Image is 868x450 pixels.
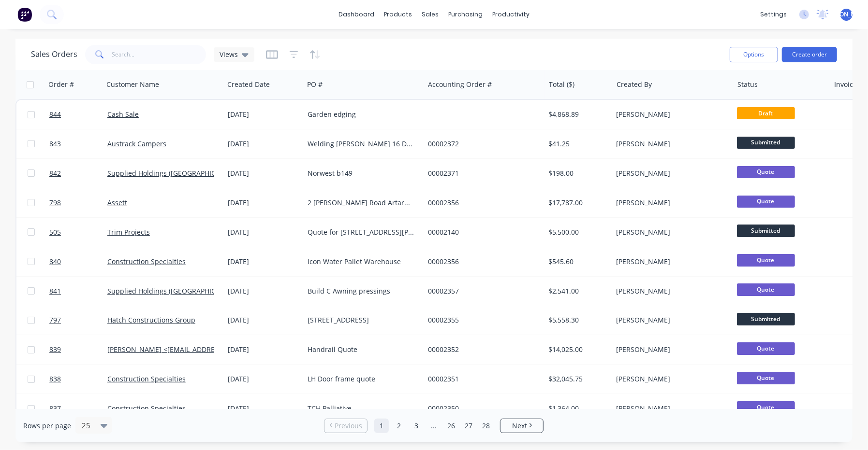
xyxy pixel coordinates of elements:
[737,401,795,413] span: Quote
[49,218,107,247] a: 505
[549,139,605,149] div: $41.25
[308,110,415,119] div: Garden edging
[308,227,415,237] div: Quote for [STREET_ADDRESS][PERSON_NAME]
[409,419,424,433] a: Page 3
[428,257,535,267] div: 00002356
[616,404,723,413] div: [PERSON_NAME]
[428,374,535,384] div: 00002351
[49,394,107,423] a: 837
[737,80,758,89] div: Status
[228,198,300,208] div: [DATE]
[49,404,61,413] span: 837
[49,110,61,119] span: 844
[49,100,107,129] a: 844
[549,345,605,354] div: $14,025.00
[616,169,723,178] div: [PERSON_NAME]
[737,342,795,354] span: Quote
[107,139,166,148] a: Austrack Campers
[228,257,300,267] div: [DATE]
[228,169,300,178] div: [DATE]
[107,110,139,119] a: Cash Sale
[549,286,605,296] div: $2,541.00
[549,80,574,89] div: Total ($)
[444,419,458,433] a: Page 26
[616,286,723,296] div: [PERSON_NAME]
[48,80,74,89] div: Order #
[220,49,238,59] span: Views
[228,315,300,325] div: [DATE]
[428,315,535,325] div: 00002355
[549,374,605,384] div: $32,045.75
[23,421,71,431] span: Rows per page
[616,374,723,384] div: [PERSON_NAME]
[324,421,367,431] a: Previous page
[428,404,535,413] div: 00002350
[49,315,61,325] span: 797
[308,345,415,354] div: Handrail Quote
[616,345,723,354] div: [PERSON_NAME]
[335,421,362,431] span: Previous
[428,80,492,89] div: Accounting Order #
[49,139,61,149] span: 843
[549,404,605,413] div: $1,364.00
[112,45,206,64] input: Search...
[308,374,415,384] div: LH Door frame quote
[228,227,300,237] div: [DATE]
[320,419,547,433] ul: Pagination
[500,421,543,431] a: Next page
[49,306,107,335] a: 797
[49,257,61,267] span: 840
[227,80,270,89] div: Created Date
[616,198,723,208] div: [PERSON_NAME]
[49,365,107,394] a: 838
[428,227,535,237] div: 00002140
[549,315,605,325] div: $5,558.30
[487,7,534,22] div: productivity
[428,198,535,208] div: 00002356
[49,227,61,237] span: 505
[755,7,792,22] div: settings
[479,419,493,433] a: Page 28
[49,335,107,364] a: 839
[308,315,415,325] div: [STREET_ADDRESS]
[549,198,605,208] div: $17,787.00
[308,139,415,149] div: Welding [PERSON_NAME] 16 Door Bracket
[616,227,723,237] div: [PERSON_NAME]
[427,419,441,433] a: Jump forward
[428,345,535,354] div: 00002352
[392,419,406,433] a: Page 2
[49,374,61,384] span: 838
[428,169,535,178] div: 00002371
[334,7,379,22] a: dashboard
[379,7,417,22] div: products
[107,227,150,237] a: Trim Projects
[737,372,795,384] span: Quote
[737,166,795,178] span: Quote
[428,139,535,149] div: 00002372
[107,198,127,207] a: Assett
[228,374,300,384] div: [DATE]
[730,47,778,62] button: Options
[228,404,300,413] div: [DATE]
[308,286,415,296] div: Build C Awning pressings
[49,198,61,208] span: 798
[737,196,795,208] span: Quote
[49,247,107,276] a: 840
[107,257,186,266] a: Construction Specialties
[49,286,61,296] span: 841
[308,169,415,178] div: Norwest b149
[107,345,284,354] a: [PERSON_NAME] <[EMAIL_ADDRESS][DOMAIN_NAME]>
[107,286,263,295] a: Supplied Holdings ([GEOGRAPHIC_DATA]) Pty Ltd
[308,198,415,208] div: 2 [PERSON_NAME] Road Artarmon fence job ****Revised****
[737,313,795,325] span: Submitted
[512,421,527,431] span: Next
[31,50,77,59] h1: Sales Orders
[107,315,195,324] a: Hatch Constructions Group
[374,419,389,433] a: Page 1 is your current page
[461,419,476,433] a: Page 27
[549,169,605,178] div: $198.00
[737,225,795,237] span: Submitted
[737,137,795,149] span: Submitted
[616,315,723,325] div: [PERSON_NAME]
[107,374,186,383] a: Construction Specialties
